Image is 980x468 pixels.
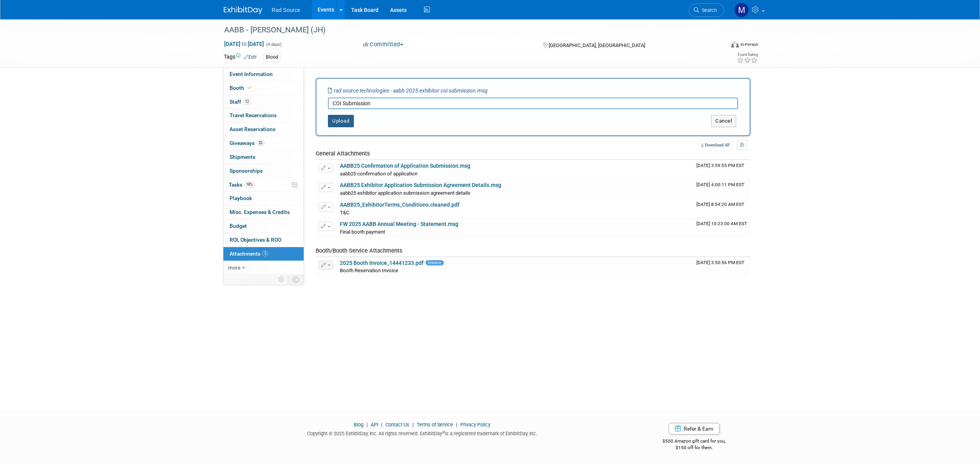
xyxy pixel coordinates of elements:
[230,251,268,257] span: Attachments
[223,123,304,136] a: Asset Reservations
[265,42,282,47] span: (4 days)
[632,433,757,451] div: $500 Amazon gift card for you,
[223,136,304,150] a: Giveaways20
[454,422,459,428] span: |
[698,140,732,150] a: Download All
[740,42,758,47] div: In-Person
[230,85,253,91] span: Booth
[340,221,458,227] a: FW 2025 AABB Annual Meeting - Statement.msg
[340,182,501,188] a: AABB25 Exhibitor Application Submission Agreement Details.msg
[696,260,744,265] span: Upload Timestamp
[230,126,275,132] span: Asset Reservations
[262,251,268,256] span: 5
[228,264,240,271] span: more
[731,41,739,47] img: Format-Inperson.png
[230,112,277,118] span: Travel Reservations
[379,422,384,428] span: |
[248,86,252,90] i: Booth reservation complete
[223,192,304,205] a: Playbook
[230,195,252,201] span: Playbook
[223,164,304,178] a: Sponsorships
[223,247,304,261] a: Attachments5
[240,41,248,47] span: to
[223,261,304,274] a: more
[340,260,424,266] a: 2025 Booth Invoice_14441233.pdf
[711,115,736,127] button: Cancel
[411,422,416,428] span: |
[340,190,470,196] span: aabb25 exhibitor application submission agreement details
[632,444,757,451] div: $150 off for them.
[230,168,263,174] span: Sponsorships
[385,422,409,428] a: Contact Us
[223,95,304,109] a: Staff12
[689,3,724,17] a: Search
[696,182,744,187] span: Upload Timestamp
[224,428,620,437] div: Copyright © 2025 ExhibitDay, Inc. All rights reserved. ExhibitDay is a registered trademark of Ex...
[223,219,304,233] a: Budget
[696,163,744,168] span: Upload Timestamp
[696,221,747,226] span: Upload Timestamp
[693,199,750,218] td: Upload Timestamp
[264,53,280,61] div: Blood
[223,81,304,95] a: Booth
[365,422,370,428] span: |
[221,23,713,37] div: AABB - [PERSON_NAME] (JH)
[223,178,304,192] a: Tasks18%
[442,430,445,434] sup: ®
[224,53,257,62] td: Tags
[340,268,398,273] span: Booth Reservation Invoice
[224,7,262,14] img: ExhibitDay
[229,182,255,188] span: Tasks
[243,99,251,104] span: 12
[328,98,738,109] input: Enter description
[230,71,273,77] span: Event Information
[354,422,363,428] a: Blog
[460,422,490,428] a: Privacy Policy
[693,179,750,199] td: Upload Timestamp
[223,67,304,81] a: Event Information
[549,42,645,48] span: [GEOGRAPHIC_DATA], [GEOGRAPHIC_DATA]
[737,53,758,57] div: Event Rating
[272,7,300,13] span: Rad Source
[316,247,402,254] span: Booth/Booth Service Attachments
[417,422,453,428] a: Terms of Service
[275,274,288,285] td: Personalize Event Tab Strip
[223,150,304,164] a: Shipments
[340,163,470,169] a: AABB25 Confirmation of Application Submission.msg
[230,237,281,243] span: ROI, Objectives & ROO
[699,7,717,13] span: Search
[734,3,749,17] img: Melissa Conboy
[316,150,370,157] span: General Attachments
[340,210,350,215] span: T&C
[371,422,378,428] a: API
[426,260,444,265] span: Invoice
[340,171,417,177] span: aabb25 confirmation of application
[224,40,264,47] span: [DATE] [DATE]
[223,109,304,122] a: Travel Reservations
[669,423,720,434] a: Refer & Earn
[230,223,247,229] span: Budget
[328,88,488,94] i: rad source technologies - aabb 2025 exhibitor coi submission.msg
[230,140,264,146] span: Giveaways
[340,202,460,208] a: AABB25_ExhibitorTerms_Conditions.cleaned.pdf
[696,202,744,207] span: Upload Timestamp
[679,40,758,52] div: Event Format
[360,40,406,49] button: Committed
[244,182,255,187] span: 18%
[230,154,255,160] span: Shipments
[693,160,750,179] td: Upload Timestamp
[340,229,385,235] span: Final booth payment
[328,115,354,127] button: Upload
[288,274,304,285] td: Toggle Event Tabs
[230,99,251,105] span: Staff
[223,205,304,219] a: Misc. Expenses & Credits
[257,140,264,146] span: 20
[223,233,304,247] a: ROI, Objectives & ROO
[230,209,290,215] span: Misc. Expenses & Credits
[693,218,750,237] td: Upload Timestamp
[693,257,750,276] td: Upload Timestamp
[244,54,257,60] a: Edit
